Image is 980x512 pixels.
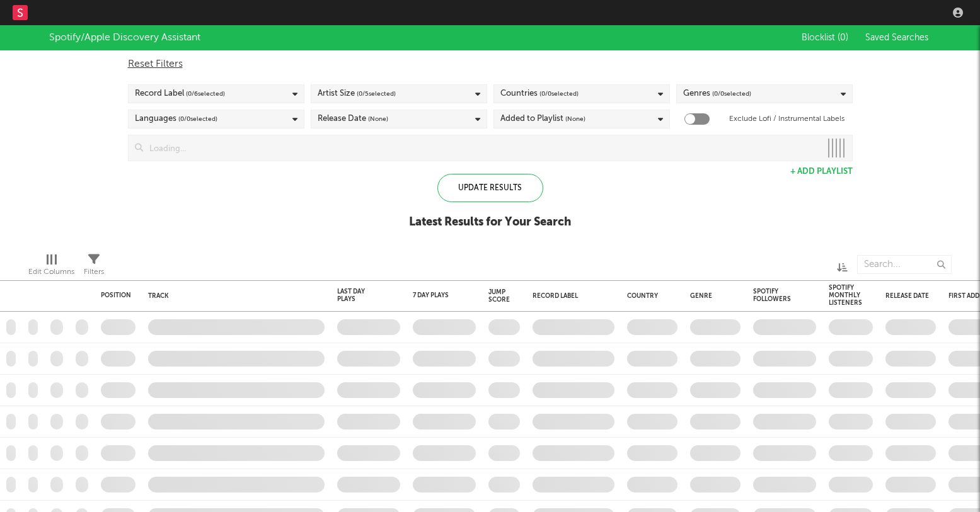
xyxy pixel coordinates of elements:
button: + Add Playlist [790,168,853,176]
div: Spotify Followers [753,288,797,303]
div: Jump Score [488,288,510,304]
div: Artist Size [318,86,396,101]
div: Release Date [318,111,388,127]
div: Edit Columns [28,249,74,285]
span: ( 0 / 5 selected) [357,86,396,101]
div: Track [148,292,318,300]
div: Reset Filters [128,57,853,72]
div: Filters [84,265,104,280]
span: (None) [368,111,388,127]
span: ( 0 / 0 selected) [178,111,217,127]
div: Release Date [885,292,930,300]
span: ( 0 / 0 selected) [539,86,579,101]
div: Genres [683,86,751,101]
div: Languages [135,111,217,127]
div: Countries [500,86,579,101]
span: Saved Searches [865,33,931,42]
div: Spotify Monthly Listeners [829,284,862,307]
div: Latest Results for Your Search [409,215,571,230]
div: Position [101,292,131,299]
span: ( 0 / 0 selected) [712,86,751,101]
input: Loading... [143,135,821,161]
span: (None) [565,111,585,127]
span: ( 0 / 6 selected) [186,86,225,101]
div: Filters [84,249,104,285]
div: Record Label [533,292,608,300]
div: Record Label [135,86,225,101]
button: Saved Searches [862,33,931,43]
label: Exclude Lofi / Instrumental Labels [729,111,845,127]
div: Spotify/Apple Discovery Assistant [49,30,200,45]
span: Blocklist [802,33,848,42]
div: Last Day Plays [337,288,381,303]
div: 7 Day Plays [413,292,457,299]
div: Update Results [437,174,543,202]
div: Genre [690,292,734,300]
div: Country [627,292,671,300]
span: ( 0 ) [838,33,848,42]
input: Search... [857,255,952,274]
div: Added to Playlist [500,111,585,127]
div: Edit Columns [28,265,74,280]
